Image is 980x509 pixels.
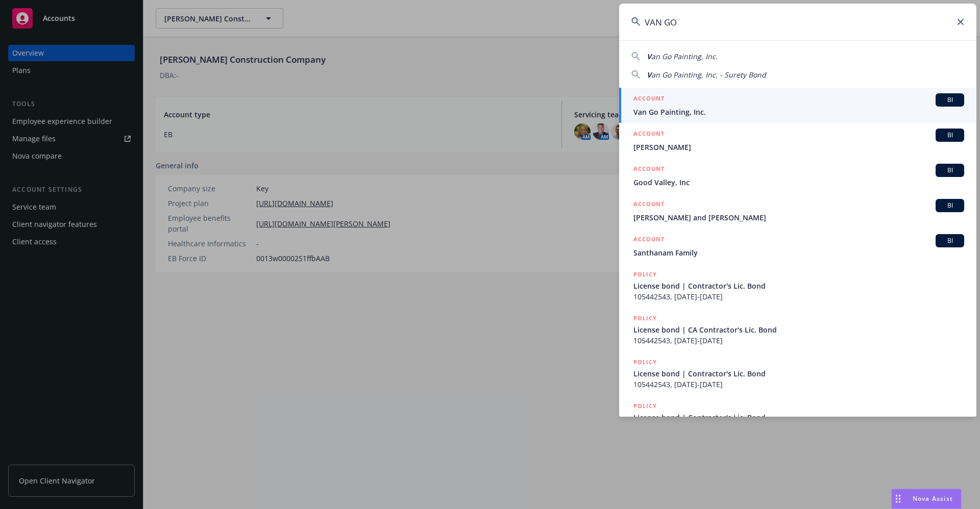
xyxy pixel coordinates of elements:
span: BI [940,166,960,175]
h5: ACCOUNT [633,199,665,211]
a: ACCOUNTBISanthanam Family [619,228,976,264]
span: BI [940,201,960,210]
h5: POLICY [633,313,657,323]
span: [PERSON_NAME] and [PERSON_NAME] [633,212,964,223]
h5: POLICY [633,401,657,411]
a: POLICYLicense bond | CA Contractor's Lic. Bond105442543, [DATE]-[DATE] [619,308,976,351]
span: 105442543, [DATE]-[DATE] [633,379,964,390]
button: Nova Assist [891,489,962,509]
span: Good Valley, Inc [633,177,964,188]
a: POLICYLicense bond | Contractor's Lic. Bond105442543, [DATE]-[DATE] [619,264,976,308]
h5: ACCOUNT [633,93,665,106]
h5: ACCOUNT [633,129,665,141]
span: License bond | Contractor's Lic. Bond [633,368,964,379]
input: Search... [619,4,976,40]
h5: ACCOUNT [633,234,665,246]
span: BI [940,131,960,140]
span: License bond | Contractor's Lic. Bond [633,281,964,291]
span: [PERSON_NAME] [633,142,964,152]
a: ACCOUNTBIGood Valley, Inc [619,158,976,193]
span: Nova Assist [913,494,953,503]
a: ACCOUNTBI[PERSON_NAME] [619,123,976,158]
span: 105442543, [DATE]-[DATE] [633,335,964,346]
div: Drag to move [892,489,904,508]
a: POLICYLicense bond | Contractor's Lic. Bond [619,395,976,439]
h5: POLICY [633,269,657,279]
span: Van Go Painting, Inc. [633,107,964,117]
a: POLICYLicense bond | Contractor's Lic. Bond105442543, [DATE]-[DATE] [619,351,976,395]
span: 105442543, [DATE]-[DATE] [633,291,964,302]
h5: POLICY [633,357,657,367]
span: an Go Painting, Inc. - Surety Bond [651,70,766,80]
span: BI [940,236,960,245]
a: ACCOUNTBI[PERSON_NAME] and [PERSON_NAME] [619,193,976,228]
span: V [647,70,651,80]
h5: ACCOUNT [633,164,665,176]
span: Santhanam Family [633,247,964,258]
a: ACCOUNTBIVan Go Painting, Inc. [619,88,976,123]
span: License bond | CA Contractor's Lic. Bond [633,324,964,335]
span: BI [940,95,960,105]
span: License bond | Contractor's Lic. Bond [633,412,964,423]
span: V [647,52,651,61]
span: an Go Painting, Inc. [651,52,718,61]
